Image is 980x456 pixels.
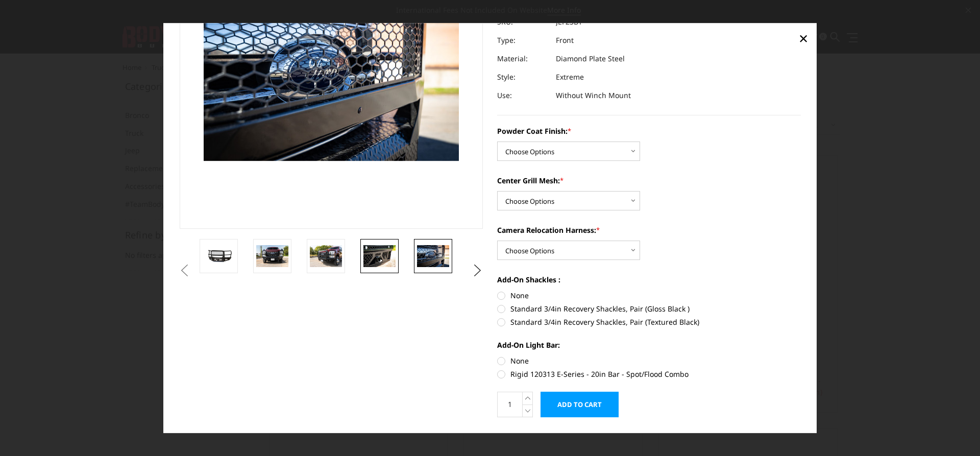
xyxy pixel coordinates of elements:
dt: Material: [497,50,548,68]
label: Standard 3/4in Recovery Shackles, Pair (Gloss Black ) [497,303,801,314]
a: Close [795,30,812,46]
dd: Diamond Plate Steel [556,50,625,68]
label: Powder Coat Finish: [497,126,801,136]
label: Standard 3/4in Recovery Shackles, Pair (Textured Black) [497,317,801,327]
label: Camera Relocation Harness: [497,225,801,235]
img: 2023-2025 Ford F250-350 - FT Series - Extreme Front Bumper [203,249,235,263]
label: None [497,290,801,301]
label: Add-On Light Bar: [497,340,801,350]
button: Previous [177,263,192,278]
button: Next [470,263,485,278]
label: Rigid 120313 E-Series - 20in Bar - Spot/Flood Combo [497,369,801,379]
img: 2023-2025 Ford F250-350 - FT Series - Extreme Front Bumper [417,246,449,267]
dt: Use: [497,86,548,105]
label: Center Grill Mesh: [497,175,801,186]
img: 2023-2025 Ford F250-350 - FT Series - Extreme Front Bumper [363,246,396,267]
dt: Style: [497,68,548,86]
span: × [799,27,808,49]
img: 2023-2025 Ford F250-350 - FT Series - Extreme Front Bumper [256,246,288,267]
iframe: Chat Widget [929,407,980,456]
input: Add to Cart [541,392,619,417]
dd: Front [556,31,574,50]
img: 2023-2025 Ford F250-350 - FT Series - Extreme Front Bumper [310,246,342,267]
dd: Extreme [556,68,584,86]
dt: Type: [497,31,548,50]
dd: Without Winch Mount [556,86,631,105]
label: None [497,355,801,366]
label: Add-On Shackles : [497,274,801,285]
